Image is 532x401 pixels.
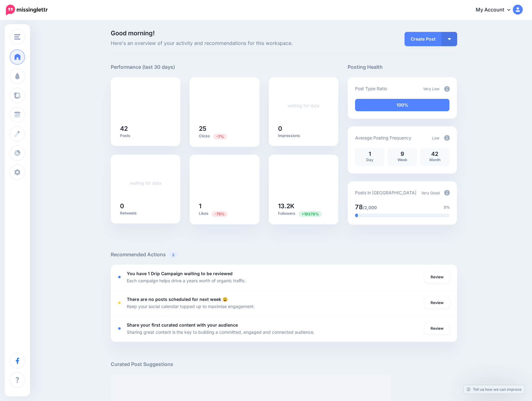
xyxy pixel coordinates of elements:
span: Low [432,136,440,140]
span: Very Low [423,86,440,91]
span: 3% [444,204,450,210]
p: Keep your social calendar topped up to maximise engagement. [127,303,255,310]
span: Previous period: 27 [213,134,227,139]
span: 3 [169,252,178,258]
a: My Account [470,2,523,18]
img: Missinglettr [6,5,48,15]
span: 78 [355,203,363,211]
h5: 25 [199,126,250,132]
img: menu.png [14,34,20,40]
a: Tell us how we can improve [464,385,525,394]
span: Here's an overview of your activity and recommendations for this workspace. [111,39,339,47]
p: Clicks [199,133,250,139]
p: Post Type Ratio [355,85,387,92]
a: waiting for data [130,180,161,186]
h5: 13.2K [278,203,329,209]
p: Posts in [GEOGRAPHIC_DATA] [355,189,416,196]
span: Previous period: 68 [298,211,322,217]
b: There are no posts scheduled for next week 😩 [127,297,228,302]
a: Review [424,297,450,308]
h5: 0 [278,126,329,132]
div: <div class='status-dot small red margin-right'></div>Error [118,327,121,330]
img: info-circle-grey.png [444,86,450,92]
p: Likes [199,211,250,217]
b: Share your first curated content with your audience [127,322,238,328]
div: 100% of your posts in the last 30 days have been from Drip Campaigns [355,99,449,111]
div: <div class='status-dot small red margin-right'></div>Error [118,276,121,278]
img: info-circle-grey.png [444,190,450,196]
h5: 1 [199,203,250,209]
p: Each campaign helps drive a years worth of organic traffic. [127,277,246,284]
p: 1 [358,151,381,157]
div: <div class='status-dot small red margin-right'></div>Error [118,302,121,304]
h5: 0 [120,203,171,209]
p: Average Posting Frequency [355,134,411,141]
span: Good morning! [111,29,155,37]
span: Very Good [421,191,440,195]
span: Month [429,157,440,162]
p: 9 [391,151,414,157]
span: Day [366,157,373,162]
p: Posts [120,133,171,138]
a: Create Post [405,32,442,46]
p: Sharing great content is the key to building a committed, engaged and connected audience. [127,328,315,336]
p: Retweets [120,211,171,216]
p: 42 [423,151,446,157]
h5: Posting Health [348,63,457,71]
h5: 42 [120,126,171,132]
h5: Recommended Actions [111,251,457,258]
div: 3% of your posts in the last 30 days have been from Drip Campaigns [355,214,358,217]
a: Review [424,271,450,283]
img: arrow-down-white.png [448,38,451,40]
h5: Performance (last 30 days) [111,63,175,71]
h5: Curated Post Suggestions [111,360,457,368]
p: Followers [278,211,329,217]
span: Week [397,157,407,162]
b: You have 1 Drip Campaign waiting to be reviewed [127,271,233,276]
span: /2,000 [363,205,377,210]
a: Review [424,323,450,334]
a: waiting for data [288,103,320,108]
p: Impressions [278,133,329,138]
span: Previous period: 4 [212,211,228,217]
img: info-circle-grey.png [444,135,450,141]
